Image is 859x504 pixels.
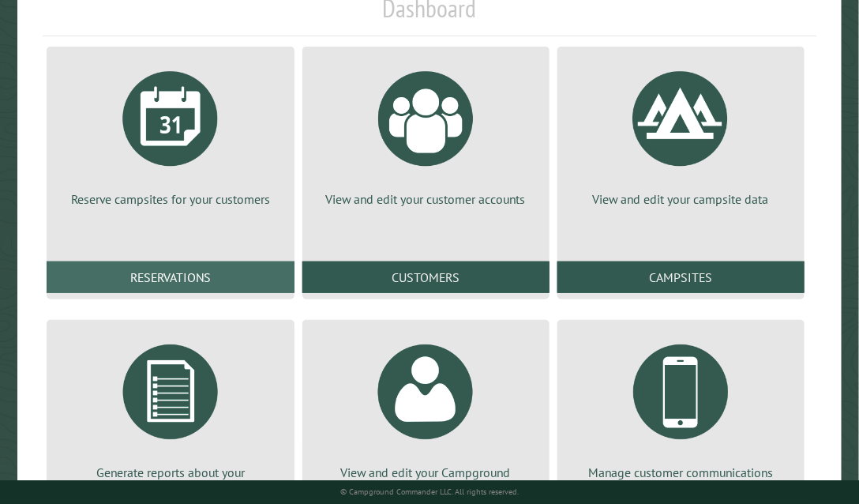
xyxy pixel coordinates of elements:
small: © Campground Commander LLC. All rights reserved. [340,487,519,497]
a: View and edit your Campground Commander account [321,333,531,499]
a: Reserve campsites for your customers [66,59,275,208]
p: Generate reports about your campground [66,464,275,499]
p: View and edit your campsite data [576,190,786,208]
a: View and edit your customer accounts [321,59,531,208]
p: View and edit your customer accounts [321,190,531,208]
a: Campsites [557,261,805,293]
p: View and edit your Campground Commander account [321,464,531,499]
a: Generate reports about your campground [66,333,275,499]
a: Manage customer communications [576,333,786,481]
a: View and edit your campsite data [576,59,786,208]
a: Reservations [47,261,294,293]
p: Reserve campsites for your customers [66,190,275,208]
a: Customers [302,261,550,293]
p: Manage customer communications [576,464,786,481]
